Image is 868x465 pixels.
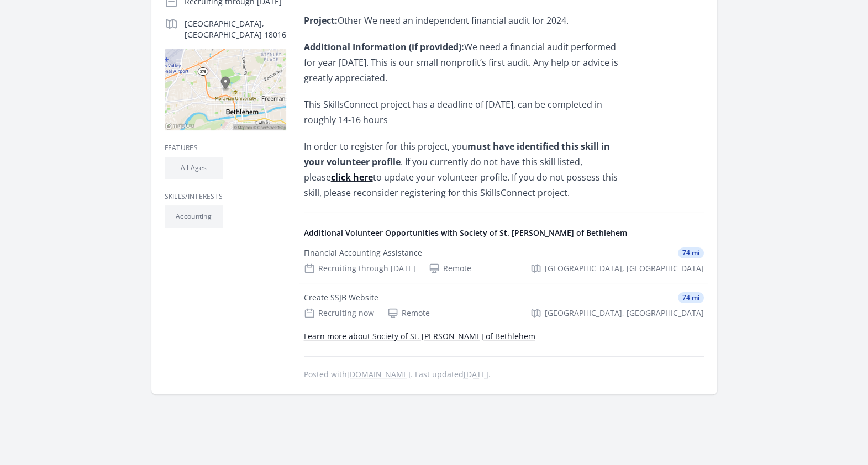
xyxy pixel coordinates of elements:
[429,263,471,274] div: Remote
[545,308,704,319] span: [GEOGRAPHIC_DATA], [GEOGRAPHIC_DATA]
[304,41,464,53] b: Additional Information (if provided):
[347,369,411,379] a: [DOMAIN_NAME]
[299,283,708,327] a: Create SSJB Website 74 mi Recruiting now Remote [GEOGRAPHIC_DATA], [GEOGRAPHIC_DATA]
[304,370,704,379] p: Posted with . Last updated .
[304,139,627,200] p: In order to register for this project, you . If you currently do not have this skill listed, plea...
[165,192,286,201] h3: Skills/Interests
[678,247,704,258] span: 74 mi
[304,228,704,239] h4: Additional Volunteer Opportunities with Society of St. [PERSON_NAME] of Bethlehem
[299,239,708,283] a: Financial Accounting Assistance 74 mi Recruiting through [DATE] Remote [GEOGRAPHIC_DATA], [GEOGRA...
[304,39,627,86] p: We need a financial audit performed for year [DATE]. This is our small nonprofit’s first audit. A...
[545,263,704,274] span: [GEOGRAPHIC_DATA], [GEOGRAPHIC_DATA]
[304,247,422,258] div: Financial Accounting Assistance
[165,205,223,228] li: Accounting
[165,49,286,130] img: Map
[304,97,627,128] p: This SkillsConnect project has a deadline of [DATE], can be completed in roughly 14-16 hours
[464,369,488,379] abbr: Mon, Jul 21, 2025 9:53 PM
[304,308,374,319] div: Recruiting now
[304,14,338,27] b: Project:
[304,331,535,341] a: Learn more about Society of St. [PERSON_NAME] of Bethlehem
[304,263,415,274] div: Recruiting through [DATE]
[387,308,430,319] div: Remote
[678,292,704,303] span: 74 mi
[331,171,373,183] a: click here
[304,292,378,303] div: Create SSJB Website
[165,157,223,179] li: All Ages
[185,18,286,40] p: [GEOGRAPHIC_DATA], [GEOGRAPHIC_DATA] 18016
[304,13,627,28] p: Other We need an independent financial audit for 2024.
[165,144,286,152] h3: Features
